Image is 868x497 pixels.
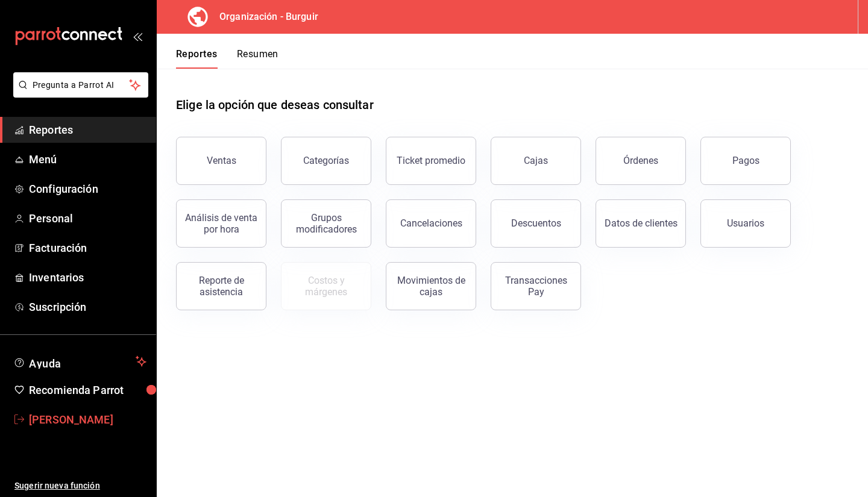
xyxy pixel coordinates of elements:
button: Resumen [237,48,278,69]
a: Pregunta a Parrot AI [8,87,148,100]
button: Movimientos de cajas [386,262,476,310]
span: Suscripción [29,299,146,315]
span: Pregunta a Parrot AI [33,79,130,92]
h1: Elige la opción que deseas consultar [176,96,374,114]
div: Movimientos de cajas [394,275,468,298]
button: Categorías [281,137,371,185]
div: Cajas [524,155,548,166]
button: Usuarios [700,199,791,248]
div: Descuentos [511,217,561,229]
div: navigation tabs [176,48,278,69]
button: Ventas [176,137,266,185]
span: [PERSON_NAME] [29,411,146,428]
div: Análisis de venta por hora [184,212,259,235]
div: Transacciones Pay [498,275,573,298]
button: open_drawer_menu [133,31,142,41]
span: Inventarios [29,269,146,286]
button: Transacciones Pay [491,262,581,310]
span: Sugerir nueva función [14,480,146,492]
button: Reportes [176,48,218,69]
div: Ventas [207,155,236,166]
button: Órdenes [596,137,686,185]
div: Usuarios [727,217,764,229]
button: Pagos [700,137,791,185]
div: Órdenes [623,155,658,166]
span: Menú [29,151,146,167]
button: Cajas [491,137,581,185]
span: Recomienda Parrot [29,382,146,398]
span: Ayuda [29,354,131,369]
button: Cancelaciones [386,199,476,248]
div: Costos y márgenes [289,275,363,298]
span: Personal [29,210,146,227]
button: Análisis de venta por hora [176,199,266,248]
button: Datos de clientes [596,199,686,248]
span: Facturación [29,240,146,256]
h3: Organización - Burguir [210,10,318,24]
span: Reportes [29,122,146,138]
div: Grupos modificadores [289,212,363,235]
div: Ticket promedio [397,155,465,166]
div: Categorías [303,155,349,166]
div: Cancelaciones [400,217,462,229]
div: Datos de clientes [605,217,678,229]
button: Contrata inventarios para ver este reporte [281,262,371,310]
div: Reporte de asistencia [184,275,259,298]
button: Grupos modificadores [281,199,371,248]
button: Pregunta a Parrot AI [13,72,148,98]
button: Reporte de asistencia [176,262,266,310]
button: Ticket promedio [386,137,476,185]
span: Configuración [29,181,146,197]
button: Descuentos [491,199,581,248]
div: Pagos [732,155,759,166]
